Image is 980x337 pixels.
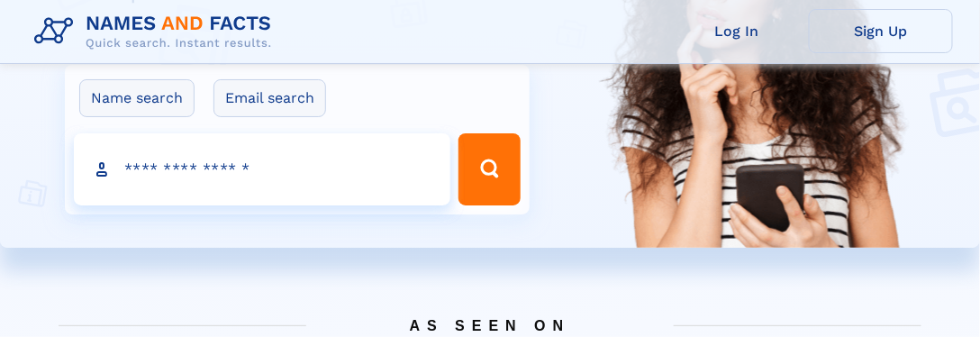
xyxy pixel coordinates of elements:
img: Logo Names and Facts [27,7,286,56]
label: Name search [79,79,195,117]
label: Email search [213,79,326,117]
a: Log In [665,9,809,53]
button: Search Button [458,133,521,205]
a: Sign Up [809,9,953,53]
input: search input [74,133,450,205]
